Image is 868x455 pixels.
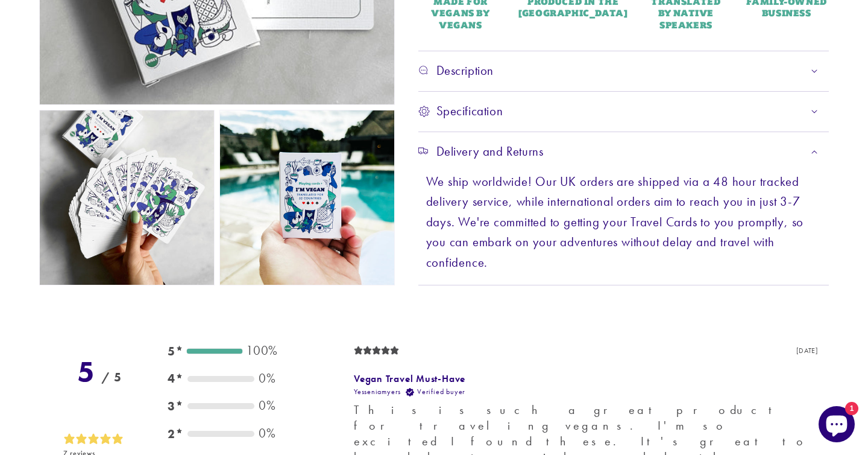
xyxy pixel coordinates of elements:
div: 0 reviews with 3 stars0% [168,396,276,416]
div: 7 reviews with 5 stars [186,348,243,354]
div: 0 reviews with 4 stars [187,376,255,382]
div: [DATE] [796,345,818,357]
span: 0 % [257,424,276,444]
summary: Delivery and Returns [418,132,829,172]
summary: Description [418,51,829,91]
div: 0 reviews with 2 stars [187,431,255,437]
div: Vegan Travel Must-Have [354,371,818,387]
div: 5 [77,354,95,389]
div: Average rating is 5 stars [77,354,121,389]
span: 5 [168,342,175,361]
h2: Delivery and Returns [436,144,544,160]
div: 7 reviews with 5 stars100% [168,341,276,361]
span: 100 % [246,341,276,361]
span: 2 [168,424,175,444]
span: Verified buyer [417,386,465,398]
span: 0 % [257,369,276,389]
div: / 5 [101,371,121,385]
p: We ship worldwide! Our UK orders are shipped via a 48 hour tracked delivery service, while intern... [426,172,822,273]
h2: Description [436,63,494,79]
summary: Specification [418,92,829,132]
div: 0 reviews with 2 stars0% [168,424,276,444]
span: 0 % [257,396,276,416]
div: 0 reviews with 4 stars0% [168,369,276,389]
div: 5 star review [354,341,399,361]
h2: Specification [436,103,503,119]
inbox-online-store-chat: Shopify online store chat [815,406,858,445]
span: 4 [168,369,175,388]
span: 3 [168,396,175,416]
div: Yesseniamyers [354,386,401,398]
div: 0 reviews with 3 stars [187,403,255,409]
